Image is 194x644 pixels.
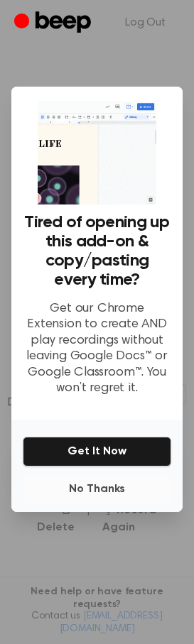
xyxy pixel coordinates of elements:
img: Beep extension in action [38,101,156,204]
button: Get It Now [23,437,171,466]
a: Beep [14,9,95,37]
h3: Tired of opening up this add-on & copy/pasting every time? [23,213,171,290]
button: No Thanks [23,475,171,503]
a: Log Out [111,6,180,40]
p: Get our Chrome Extension to create AND play recordings without leaving Google Docs™ or Google Cla... [23,301,171,397]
